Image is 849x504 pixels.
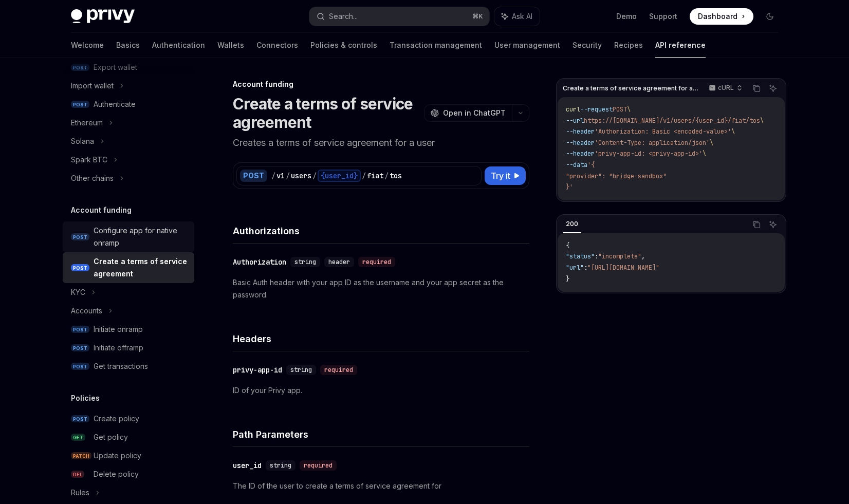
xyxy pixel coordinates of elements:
span: \ [703,150,706,158]
span: POST [71,363,89,370]
span: \ [760,117,764,125]
h4: Path Parameters [233,427,529,441]
span: POST [71,344,89,352]
a: Transaction management [390,33,482,58]
a: POSTCreate a terms of service agreement [63,252,194,283]
button: Search...⌘K [309,7,489,26]
div: Delete policy [94,468,139,480]
span: : [595,252,598,260]
span: \ [731,127,735,136]
span: PATCH [71,452,91,460]
div: Rules [71,487,89,499]
div: / [362,171,366,181]
a: Demo [616,11,637,22]
div: Configure app for native onramp [94,225,188,249]
div: tos [390,171,402,181]
div: required [320,365,357,375]
p: The ID of the user to create a terms of service agreement for [233,480,529,492]
span: Open in ChatGPT [443,108,506,118]
p: Creates a terms of service agreement for a user [233,136,529,150]
span: "provider": "bridge-sandbox" [566,172,667,180]
a: Wallets [217,33,244,58]
div: / [286,171,290,181]
span: POST [71,415,89,423]
button: Try it [485,166,526,185]
a: Security [573,33,602,58]
div: Get policy [94,431,128,443]
a: POSTConfigure app for native onramp [63,221,194,252]
span: , [641,252,645,260]
a: Welcome [71,33,104,58]
span: 'privy-app-id: <privy-app-id>' [595,150,703,158]
div: users [291,171,311,181]
div: Spark BTC [71,154,107,166]
h4: Headers [233,332,529,346]
div: Create a terms of service agreement [94,255,188,280]
a: Recipes [614,33,643,58]
span: header [328,258,350,266]
button: Ask AI [494,7,540,26]
div: v1 [276,171,285,181]
span: }' [566,183,573,191]
p: ID of your Privy app. [233,384,529,397]
div: / [271,171,275,181]
div: Search... [329,10,358,23]
div: fiat [367,171,383,181]
div: Update policy [94,450,141,462]
span: 'Authorization: Basic <encoded-value>' [595,127,731,136]
div: 200 [563,218,581,230]
button: Open in ChatGPT [424,104,512,122]
span: DEL [71,471,84,478]
div: Initiate onramp [94,323,143,335]
span: "incomplete" [598,252,641,260]
div: Create policy [94,413,139,425]
span: --header [566,127,595,136]
span: '{ [587,161,595,169]
span: string [290,366,312,374]
span: ⌘ K [472,12,483,21]
a: API reference [655,33,706,58]
span: curl [566,105,580,114]
span: Create a terms of service agreement for a user [563,84,699,92]
span: 'Content-Type: application/json' [595,139,710,147]
span: Dashboard [698,11,737,22]
div: Authorization [233,257,286,267]
div: / [384,171,389,181]
a: POSTAuthenticate [63,95,194,114]
a: Authentication [152,33,205,58]
div: required [300,460,337,471]
div: {user_id} [318,170,361,182]
span: --url [566,117,584,125]
span: \ [710,139,713,147]
button: Copy the contents from the code block [750,82,763,95]
span: --header [566,139,595,147]
a: Dashboard [690,8,753,25]
div: Accounts [71,305,102,317]
h1: Create a terms of service agreement [233,95,420,132]
span: POST [71,101,89,108]
span: POST [71,264,89,272]
div: KYC [71,286,85,298]
span: POST [71,326,89,333]
a: Support [649,11,677,22]
button: Toggle dark mode [762,8,778,25]
h5: Policies [71,392,100,404]
span: { [566,241,569,250]
div: Initiate offramp [94,342,143,354]
h4: Authorizations [233,224,529,238]
div: Account funding [233,79,529,89]
a: GETGet policy [63,428,194,446]
span: --header [566,150,595,158]
span: --data [566,161,587,169]
span: "url" [566,264,584,272]
div: Ethereum [71,117,103,129]
span: \ [627,105,631,114]
div: / [312,171,317,181]
a: DELDelete policy [63,465,194,483]
span: GET [71,434,85,441]
button: cURL [703,80,747,97]
p: cURL [718,84,734,92]
div: privy-app-id [233,365,282,375]
a: Connectors [256,33,298,58]
a: POSTInitiate onramp [63,320,194,339]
